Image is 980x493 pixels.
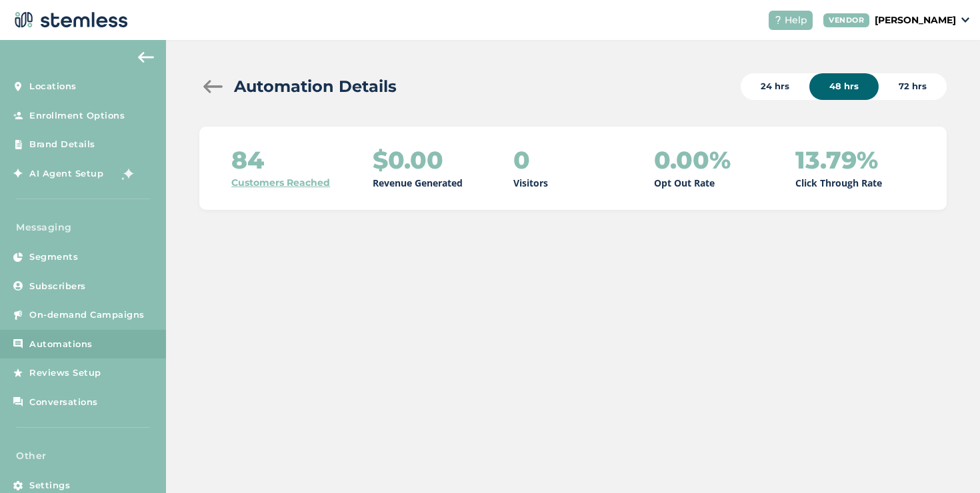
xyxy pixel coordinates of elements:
[373,147,443,173] h2: $0.00
[795,147,878,173] h2: 13.79%
[11,7,128,33] img: logo-dark-0685b13c.svg
[29,280,86,293] span: Subscribers
[29,138,95,151] span: Brand Details
[373,176,463,190] p: Revenue Generated
[231,176,330,190] a: Customers Reached
[138,52,154,63] img: icon-arrow-back-accent-c549486e.svg
[29,308,145,322] span: On-demand Campaigns
[513,147,530,173] h2: 0
[823,13,869,27] div: VENDOR
[513,176,548,190] p: Visitors
[113,160,140,187] img: glitter-stars-b7820f95.gif
[809,73,879,100] div: 48 hrs
[231,147,264,173] h2: 84
[741,73,809,100] div: 24 hrs
[913,429,980,493] iframe: Chat Widget
[774,16,782,24] img: icon-help-white-03924b79.svg
[29,396,98,409] span: Conversations
[234,75,397,99] h2: Automation Details
[875,13,956,27] p: [PERSON_NAME]
[29,80,77,93] span: Locations
[654,176,715,190] p: Opt Out Rate
[879,73,947,100] div: 72 hrs
[29,250,78,264] span: Segments
[29,338,93,351] span: Automations
[961,17,969,23] img: icon_down-arrow-small-66adaf34.svg
[29,366,101,380] span: Reviews Setup
[785,13,807,27] span: Help
[654,147,731,173] h2: 0.00%
[29,479,70,492] span: Settings
[29,167,103,181] span: AI Agent Setup
[29,109,125,123] span: Enrollment Options
[795,176,882,190] p: Click Through Rate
